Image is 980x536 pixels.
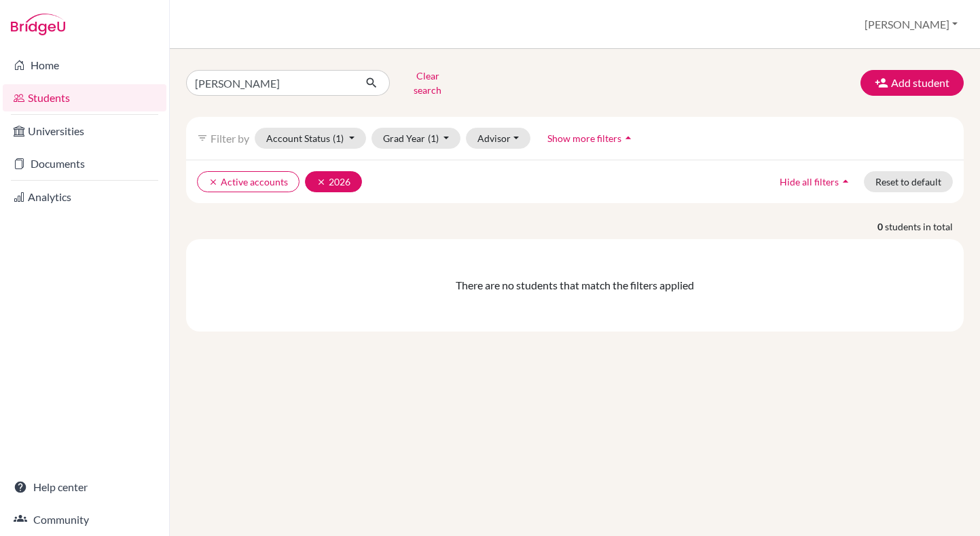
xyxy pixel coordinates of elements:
a: Students [3,84,166,111]
strong: 0 [877,219,885,234]
a: Community [3,506,166,533]
button: Add student [860,70,964,96]
button: clear2026 [305,171,362,192]
button: clearActive accounts [197,171,300,192]
i: clear [316,177,326,187]
img: Bridge-U [11,14,65,35]
button: Account Status(1) [255,128,366,149]
input: Find student by name... [186,70,355,96]
i: clear [208,177,218,187]
i: arrow_drop_up [621,131,635,145]
button: Clear search [390,65,465,101]
a: Help center [3,474,166,501]
a: Documents [3,150,166,177]
button: Advisor [466,128,530,149]
i: filter_list [197,132,208,143]
span: Show more filters [547,132,621,144]
span: Hide all filters [780,176,839,187]
span: students in total [885,219,964,234]
a: Home [3,52,166,79]
a: Universities [3,118,166,145]
button: Show more filtersarrow_drop_up [536,128,647,149]
button: [PERSON_NAME] [858,12,964,37]
span: Filter by [211,132,249,145]
button: Grad Year(1) [371,128,461,149]
i: arrow_drop_up [839,175,852,188]
span: (1) [333,132,344,144]
a: Analytics [3,183,166,211]
button: Hide all filtersarrow_drop_up [768,171,864,192]
span: (1) [428,132,439,144]
button: Reset to default [864,171,953,192]
div: There are no students that match the filters applied [197,277,953,293]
